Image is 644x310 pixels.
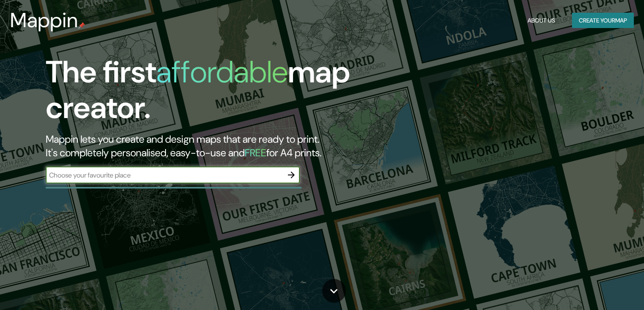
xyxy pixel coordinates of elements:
h2: Mappin lets you create and design maps that are ready to print. It's completely personalised, eas... [46,132,368,160]
img: mappin-pin [78,22,85,29]
h1: The first map creator. [46,54,368,132]
h5: FREE [245,146,266,159]
input: Choose your favourite place [46,170,283,180]
h3: Mappin [10,8,78,32]
h1: affordable [156,52,288,92]
button: About Us [524,13,558,28]
button: Create yourmap [572,13,634,28]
